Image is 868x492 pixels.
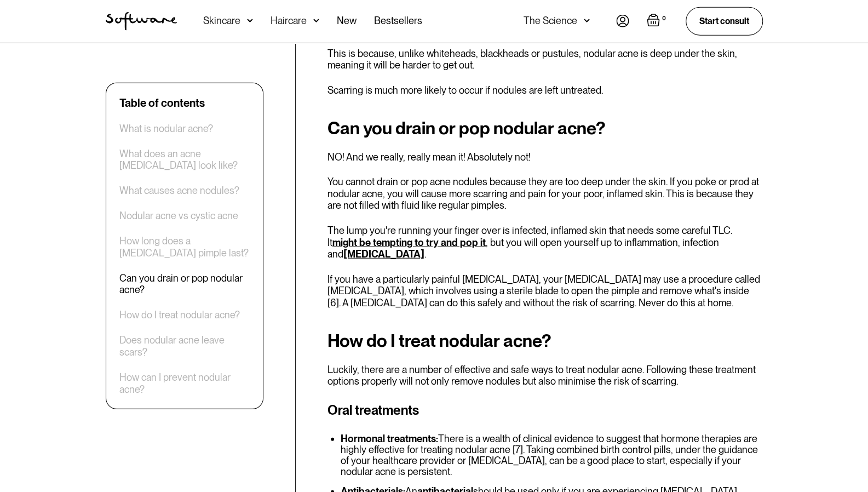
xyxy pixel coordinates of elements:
div: The Science [524,15,577,26]
a: What does an acne [MEDICAL_DATA] look like? [119,147,250,171]
img: arrow down [247,15,253,26]
a: Start consult [686,7,763,35]
div: Table of contents [119,96,205,109]
img: arrow down [584,15,590,26]
p: This is because, unlike whiteheads, blackheads or pustules, nodular acne is deep under the skin, ... [327,48,763,71]
a: might be tempting to try and pop it [332,237,486,248]
h2: Can you drain or pop nodular acne? [327,118,763,138]
a: How long does a [MEDICAL_DATA] pimple last? [119,235,250,259]
a: How do I treat nodular acne? [119,309,240,321]
p: The lump you're running your finger over is infected, inflamed skin that needs some careful TLC. ... [327,225,763,260]
img: arrow down [313,15,319,26]
a: Can you drain or pop nodular acne? [119,272,250,295]
div: Skincare [203,15,240,26]
div: Haircare [271,15,307,26]
strong: Hormonal treatments: [341,433,438,444]
a: home [106,12,177,31]
a: Open empty cart [647,14,668,29]
img: Software Logo [106,12,177,31]
h2: How do I treat nodular acne? [327,331,763,351]
div: 0 [660,14,668,24]
a: [MEDICAL_DATA] [343,248,424,260]
h3: Oral treatments [327,401,763,420]
a: How can I prevent nodular acne? [119,371,250,394]
p: Scarring is much more likely to occur if nodules are left untreated. [327,84,763,96]
p: NO! And we really, really mean it! Absolutely not! [327,151,763,163]
p: If you have a particularly painful [MEDICAL_DATA], your [MEDICAL_DATA] may use a procedure called... [327,273,763,309]
li: There is a wealth of clinical evidence to suggest that hormone therapies are highly effective for... [341,433,763,477]
a: What is nodular acne? [119,122,213,134]
p: You cannot drain or pop acne nodules because they are too deep under the skin. If you poke or pro... [327,176,763,211]
a: Does nodular acne leave scars? [119,334,250,358]
a: What causes acne nodules? [119,185,239,197]
a: Nodular acne vs cystic acne [119,210,238,222]
p: Luckily, there are a number of effective and safe ways to treat nodular acne. Following these tre... [327,364,763,387]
